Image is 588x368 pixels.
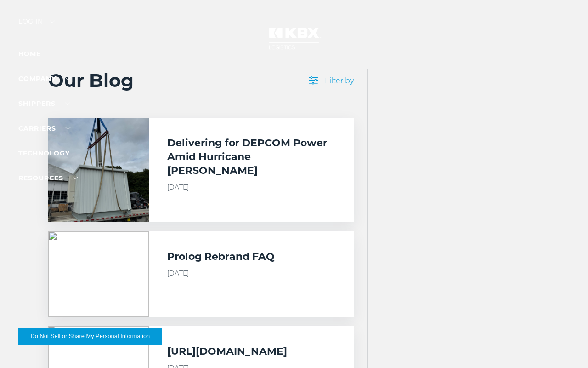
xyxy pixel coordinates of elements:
h3: [URL][DOMAIN_NAME] [167,345,287,358]
a: Carriers [18,124,71,132]
a: Delivering for DEPCOM Amid Hurricane Milton Delivering for DEPCOM Power Amid Hurricane [PERSON_NA... [48,118,354,222]
a: Prolog Rebrand FAQ [DATE] [48,231,354,317]
a: Technology [18,149,70,157]
button: Do Not Sell or Share My Personal Information [18,328,162,345]
a: SHIPPERS [18,99,70,108]
a: Company [18,75,71,83]
a: Home [18,50,41,58]
div: Log in [18,18,55,32]
img: Delivering for DEPCOM Amid Hurricane Milton [48,118,149,222]
a: RESOURCES [18,174,78,182]
img: arrow [50,20,55,23]
span: [DATE] [167,268,335,278]
iframe: Chat Widget [542,324,588,368]
img: kbx logo [260,18,328,59]
img: filter [309,76,318,85]
h3: Prolog Rebrand FAQ [167,250,275,264]
span: [DATE] [167,182,335,192]
span: Filter by [309,76,354,85]
h3: Delivering for DEPCOM Power Amid Hurricane [PERSON_NAME] [167,136,335,178]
